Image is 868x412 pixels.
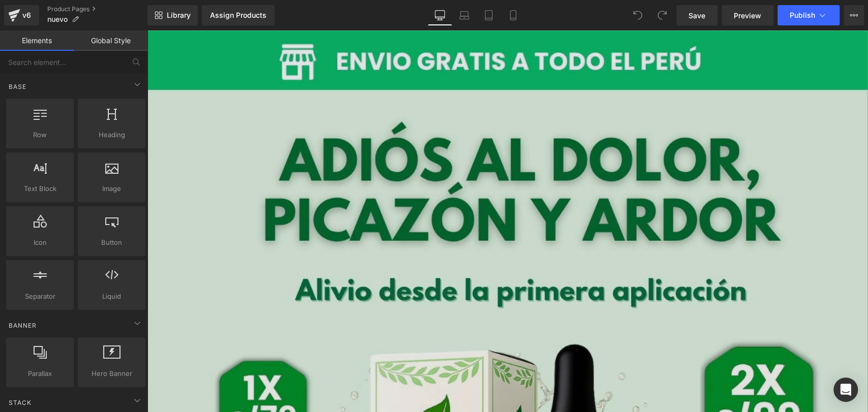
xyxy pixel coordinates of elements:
div: Open Intercom Messenger [833,377,858,402]
span: Publish [790,11,815,19]
span: Image [81,183,142,194]
a: Desktop [428,5,452,25]
a: Mobile [501,5,525,25]
div: Assign Products [210,11,266,19]
span: Banner [8,321,38,330]
span: Parallax [9,368,71,379]
a: Product Pages [47,5,147,13]
div: v6 [20,9,33,22]
a: New Library [147,5,198,25]
span: Hero Banner [81,368,142,379]
a: Preview [722,5,773,25]
span: nuevo [47,15,68,23]
a: Global Style [74,30,147,51]
a: v6 [4,5,39,25]
span: Icon [9,237,71,248]
button: Undo [627,5,648,25]
span: Text Block [9,183,71,194]
a: Laptop [452,5,476,25]
span: Row [9,130,71,140]
span: Liquid [81,291,142,302]
span: Separator [9,291,71,302]
span: Base [8,82,27,91]
span: Library [167,11,191,20]
button: More [844,5,864,25]
button: Publish [777,5,840,25]
span: Stack [8,398,33,407]
button: Redo [652,5,672,25]
a: Tablet [476,5,501,25]
span: Heading [81,130,142,140]
span: Preview [734,10,761,21]
span: Save [689,10,705,21]
span: Button [81,237,142,248]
